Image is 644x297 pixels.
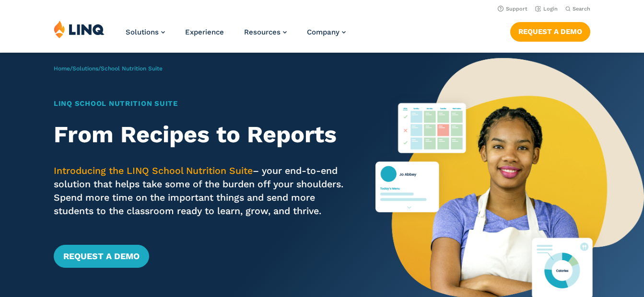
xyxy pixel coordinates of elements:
a: Solutions [126,28,165,36]
span: School Nutrition Suite [101,65,163,72]
a: Login [535,6,558,12]
a: Solutions [72,65,98,72]
span: / / [54,65,163,72]
a: Request a Demo [510,22,590,41]
span: Solutions [126,28,159,36]
a: Request a Demo [54,245,149,268]
a: Home [54,65,70,72]
a: Resources [244,28,287,36]
span: Resources [244,28,281,36]
a: Experience [185,28,224,36]
a: Company [307,28,346,36]
span: Introducing the LINQ School Nutrition Suite [54,165,253,176]
button: Open Search Bar [565,5,590,12]
a: Support [498,6,527,12]
h1: LINQ School Nutrition Suite [54,98,350,109]
span: Company [307,28,340,36]
nav: Primary Navigation [126,20,346,52]
nav: Button Navigation [510,20,590,41]
img: LINQ | K‑12 Software [54,20,105,38]
span: Search [573,6,590,12]
h2: From Recipes to Reports [54,121,350,148]
p: – your end-to-end solution that helps take some of the burden off your shoulders. Spend more time... [54,164,350,218]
